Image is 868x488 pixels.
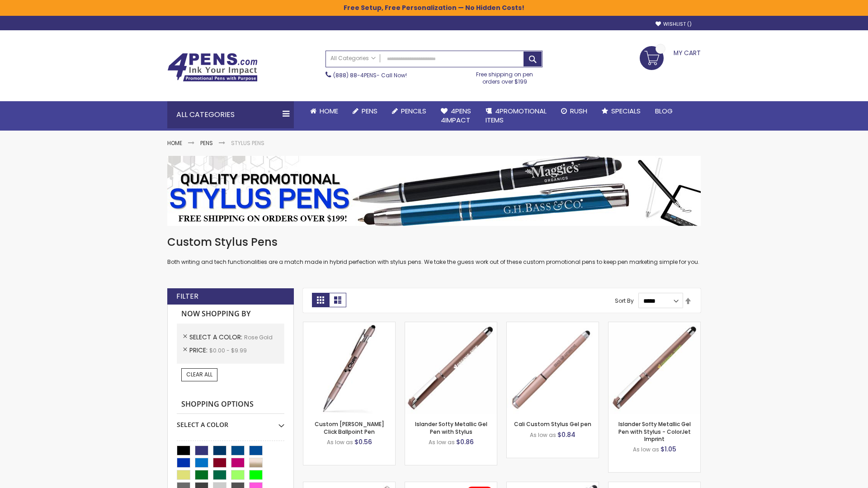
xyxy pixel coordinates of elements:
[320,106,338,116] span: Home
[609,322,700,414] img: Islander Softy Metallic Gel Pen with Stylus - ColorJet Imprint-Rose Gold
[330,55,376,62] span: All Categories
[648,101,680,121] a: Blog
[429,438,455,446] span: As low as
[557,430,576,439] span: $0.84
[167,156,701,226] img: Stylus Pens
[401,106,426,116] span: Pencils
[618,420,691,442] a: Islander Softy Metallic Gel Pen with Stylus - ColorJet Imprint
[660,445,676,454] span: $1.05
[441,106,471,125] span: 4Pens 4impact
[177,395,284,414] strong: Shopping Options
[333,71,377,79] a: (888) 88-4PENS
[554,101,594,121] a: Rush
[609,322,700,329] a: Islander Softy Metallic Gel Pen with Stylus - ColorJet Imprint-Rose Gold
[385,101,434,121] a: Pencils
[405,322,497,414] img: Islander Softy Metallic Gel Pen with Stylus-Rose Gold
[177,414,284,429] div: Select A Color
[303,322,395,329] a: Custom Alex II Click Ballpoint Pen-Rose Gold
[303,322,395,414] img: Custom Alex II Click Ballpoint Pen-Rose Gold
[611,106,641,116] span: Specials
[326,51,380,66] a: All Categories
[345,101,385,121] a: Pens
[354,437,372,446] span: $0.56
[200,139,213,147] a: Pens
[655,106,673,116] span: Blog
[486,106,547,125] span: 4PROMOTIONAL ITEMS
[594,101,648,121] a: Specials
[303,101,345,121] a: Home
[656,21,692,28] a: Wishlist
[570,106,587,116] span: Rush
[176,291,198,301] strong: Filter
[615,297,634,305] label: Sort By
[478,101,554,131] a: 4PROMOTIONALITEMS
[507,322,599,414] img: Cali Custom Stylus Gel pen-Rose Gold
[231,139,264,147] strong: Stylus Pens
[189,333,244,342] span: Select A Color
[315,420,384,435] a: Custom [PERSON_NAME] Click Ballpoint Pen
[167,101,294,128] div: All Categories
[507,322,599,329] a: Cali Custom Stylus Gel pen-Rose Gold
[189,346,209,355] span: Price
[167,139,182,147] a: Home
[333,71,407,79] span: - Call Now!
[633,446,659,453] span: As low as
[415,420,487,435] a: Islander Softy Metallic Gel Pen with Stylus
[244,333,273,341] span: Rose Gold
[177,305,284,324] strong: Now Shopping by
[362,106,377,116] span: Pens
[181,368,217,381] a: Clear All
[456,437,474,446] span: $0.86
[530,431,556,439] span: As low as
[209,347,247,354] span: $0.00 - $9.99
[167,235,701,249] h1: Custom Stylus Pens
[167,53,258,82] img: 4Pens Custom Pens and Promotional Products
[186,371,212,378] span: Clear All
[312,293,329,307] strong: Grid
[405,322,497,329] a: Islander Softy Metallic Gel Pen with Stylus-Rose Gold
[467,67,543,85] div: Free shipping on pen orders over $199
[434,101,478,131] a: 4Pens4impact
[327,438,353,446] span: As low as
[514,420,591,428] a: Cali Custom Stylus Gel pen
[167,235,701,266] div: Both writing and tech functionalities are a match made in hybrid perfection with stylus pens. We ...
